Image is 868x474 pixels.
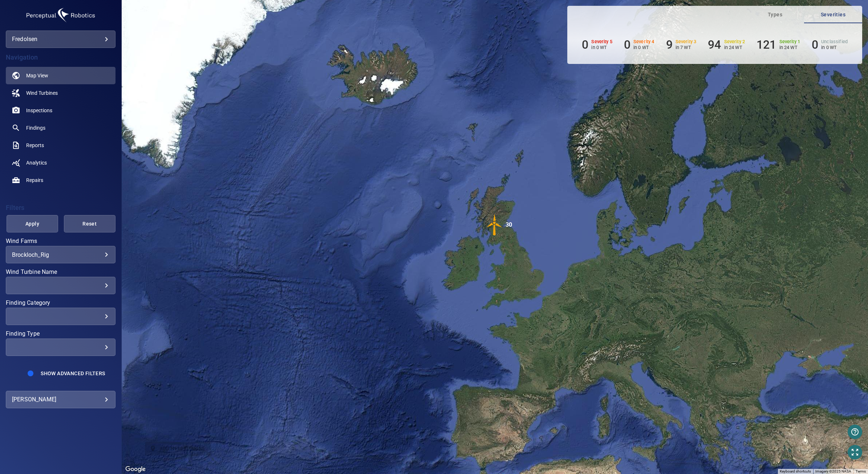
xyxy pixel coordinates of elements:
[506,214,512,236] div: 30
[6,154,115,171] a: analytics noActive
[633,39,654,44] h6: Severity 4
[6,339,115,356] div: Finding Type
[484,214,506,237] gmp-advanced-marker: 30
[666,38,673,52] h6: 9
[6,308,115,325] div: Finding Category
[624,38,630,52] h6: 0
[591,39,612,44] h6: Severity 5
[582,38,588,52] h6: 0
[812,38,818,52] h6: 0
[808,10,858,19] span: Severities
[6,300,115,306] label: Finding Category
[812,38,848,52] li: Severity Unclassified
[36,368,109,379] button: Show Advanced Filters
[26,159,47,166] span: Analytics
[26,72,48,79] span: Map View
[6,119,115,137] a: findings noActive
[815,469,851,473] span: Imagery ©2025 NASA
[676,45,697,50] p: in 7 WT
[708,38,745,52] li: Severity 2
[624,38,654,52] li: Severity 4
[582,38,612,52] li: Severity 5
[676,39,697,44] h6: Severity 3
[6,31,115,48] div: fredolsen
[484,214,506,236] img: windFarmIconCat3.svg
[6,102,115,119] a: inspections noActive
[724,45,745,50] p: in 24 WT
[12,251,109,258] div: Brockloch_Rig
[750,10,800,19] span: Types
[6,238,115,244] label: Wind Farms
[6,331,115,337] label: Finding Type
[6,269,115,275] label: Wind Turbine Name
[779,45,800,50] p: in 24 WT
[724,39,745,44] h6: Severity 2
[757,38,776,52] h6: 121
[633,45,654,50] p: in 0 WT
[666,38,697,52] li: Severity 3
[12,33,109,45] div: fredolsen
[779,39,800,44] h6: Severity 1
[24,6,97,25] img: fredolsen-logo
[780,469,811,474] button: Keyboard shortcuts
[6,277,115,294] div: Wind Turbine Name
[708,38,721,52] h6: 94
[16,219,49,228] span: Apply
[6,204,115,211] h4: Filters
[73,219,106,228] span: Reset
[821,39,848,44] h6: Unclassified
[7,215,58,232] button: Apply
[26,124,45,131] span: Findings
[6,54,115,61] h4: Navigation
[26,89,58,97] span: Wind Turbines
[26,177,43,184] span: Repairs
[41,370,105,376] span: Show Advanced Filters
[856,469,866,473] a: Terms
[6,137,115,154] a: reports noActive
[123,465,147,474] a: Open this area in Google Maps (opens a new window)
[64,215,115,232] button: Reset
[6,67,115,84] a: map active
[123,465,147,474] img: Google
[821,45,848,50] p: in 0 WT
[26,107,52,114] span: Inspections
[6,171,115,189] a: repairs noActive
[6,84,115,102] a: windturbines noActive
[6,246,115,263] div: Wind Farms
[26,142,44,149] span: Reports
[12,394,109,405] div: [PERSON_NAME]
[591,45,612,50] p: in 0 WT
[757,38,800,52] li: Severity 1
